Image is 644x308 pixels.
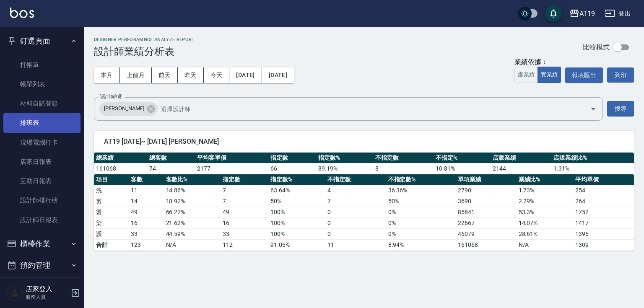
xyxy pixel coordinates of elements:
button: 櫃檯作業 [3,233,80,255]
td: 63.64 % [268,185,325,196]
th: 總客數 [147,153,195,163]
td: 3690 [456,196,517,207]
td: 74 [147,163,195,174]
td: 254 [573,185,634,196]
div: AT19 [579,8,595,19]
td: 91.06% [268,239,325,250]
th: 店販業績比% [551,153,634,163]
button: 登出 [602,6,634,21]
td: 1396 [573,228,634,239]
td: 0 [325,228,386,239]
table: a dense table [94,153,634,174]
td: 85841 [456,207,517,217]
td: 11 [129,185,164,196]
div: [PERSON_NAME] [99,102,158,116]
th: 業績比% [517,174,574,185]
td: 7 [221,185,268,196]
td: 11 [325,239,386,250]
td: 14.86 % [164,185,221,196]
td: 50 % [268,196,325,207]
a: 設計師日報表 [3,210,80,230]
td: N/A [517,239,574,250]
td: 2144 [491,163,551,174]
td: 2177 [195,163,268,174]
td: 100 % [268,207,325,217]
td: 16 [129,217,164,228]
td: 16 [221,217,268,228]
td: 53.3 % [517,207,574,217]
th: 項目 [94,174,129,185]
th: 平均單價 [573,174,634,185]
td: 46079 [456,228,517,239]
span: [PERSON_NAME] [99,104,149,113]
td: 123 [129,239,164,250]
button: save [545,5,562,22]
td: 0 % [386,217,456,228]
td: 66 [268,163,316,174]
h5: 店家登入 [26,285,68,293]
label: 設計師篩選 [100,93,122,100]
button: Open [587,102,600,116]
td: 28.61 % [517,228,574,239]
button: AT19 [566,5,598,22]
td: 8 [373,163,434,174]
input: 選擇設計師 [159,101,576,116]
td: 0 % [386,207,456,217]
td: 1752 [573,207,634,217]
th: 客數比% [164,174,221,185]
button: [DATE] [229,67,262,83]
td: 0 % [386,228,456,239]
button: 報表匯出 [565,67,603,83]
td: 護 [94,228,129,239]
a: 打帳單 [3,55,80,75]
td: 22667 [456,217,517,228]
td: 1417 [573,217,634,228]
td: 112 [221,239,268,250]
td: 66.22 % [164,207,221,217]
th: 單項業績 [456,174,517,185]
td: 燙 [94,207,129,217]
th: 不指定數 [325,174,386,185]
td: 161068 [456,239,517,250]
a: 現場電腦打卡 [3,133,80,152]
td: 49 [221,207,268,217]
td: 100 % [268,228,325,239]
td: 1.73 % [517,185,574,196]
td: 49 [129,207,164,217]
td: 合計 [94,239,129,250]
td: 161068 [94,163,147,174]
img: Person [7,285,23,301]
button: 預約管理 [3,254,80,276]
th: 店販業績 [491,153,551,163]
td: 100 % [268,217,325,228]
h3: 設計師業績分析表 [94,46,195,57]
td: 洗 [94,185,129,196]
button: 列印 [607,67,634,83]
a: 互助日報表 [3,171,80,191]
th: 客數 [129,174,164,185]
td: 50 % [386,196,456,207]
td: 剪 [94,196,129,207]
th: 總業績 [94,153,147,163]
th: 不指定數% [386,174,456,185]
th: 不指定數 [373,153,434,163]
td: 89.19 % [316,163,373,174]
button: 報表及分析 [3,276,80,298]
h2: Designer Perforamnce Analyze Report [94,37,195,42]
td: 染 [94,217,129,228]
th: 平均客單價 [195,153,268,163]
td: 14 [129,196,164,207]
a: 店家日報表 [3,152,80,171]
button: 昨天 [178,67,204,83]
button: 本月 [94,67,120,83]
th: 指定數 [268,153,316,163]
th: 指定數% [316,153,373,163]
p: 服務人員 [26,293,68,301]
td: 21.62 % [164,217,221,228]
td: N/A [164,239,221,250]
div: 業績依據： [514,58,561,67]
td: 33 [221,228,268,239]
button: 實業績 [538,67,561,83]
th: 不指定% [434,153,491,163]
td: 1.31 % [551,163,634,174]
